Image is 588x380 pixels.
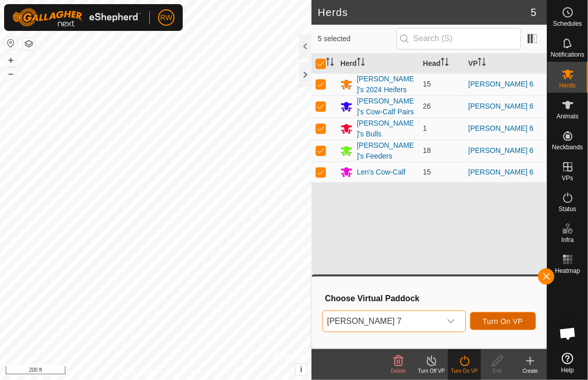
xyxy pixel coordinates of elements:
span: VPs [562,175,573,181]
th: Herd [336,54,419,74]
span: 15 [423,80,431,88]
span: Heatmap [555,268,580,274]
a: Contact Us [166,367,196,376]
div: [PERSON_NAME]'s Cow-Calf Pairs [357,96,414,117]
span: Neckbands [552,144,583,150]
span: Help [561,367,574,373]
div: [PERSON_NAME]'s Feeders [357,140,414,162]
p-sorticon: Activate to sort [357,59,365,67]
div: Turn On VP [448,367,481,375]
p-sorticon: Activate to sort [326,59,334,67]
img: Gallagher Logo [12,8,141,27]
button: i [296,364,307,375]
a: Help [547,349,588,377]
a: [PERSON_NAME] 6 [469,102,534,110]
span: 5 selected [318,33,396,44]
span: Status [559,206,576,212]
span: 5 [531,5,537,20]
span: 15 [423,168,431,176]
span: i [300,365,302,374]
button: Reset Map [5,37,17,49]
span: Herds [559,82,576,89]
a: [PERSON_NAME] 6 [469,124,534,132]
a: [PERSON_NAME] 6 [469,146,534,154]
a: [PERSON_NAME] 6 [469,168,534,176]
input: Search (S) [396,28,521,49]
span: RW [160,12,172,23]
p-sorticon: Activate to sort [478,59,486,67]
button: Map Layers [23,38,35,50]
span: Turn On VP [483,317,523,325]
span: Schedules [553,21,582,27]
span: Delete [391,368,406,374]
span: Animals [557,113,579,119]
th: VP [464,54,547,74]
span: Mooney 7 [323,311,440,332]
div: Turn Off VP [415,367,448,375]
div: [PERSON_NAME]'s Bulls [357,118,414,140]
span: 18 [423,146,431,154]
h3: Choose Virtual Paddock [325,293,536,303]
button: + [5,54,17,66]
span: Infra [561,237,574,243]
button: – [5,67,17,80]
span: 1 [423,124,427,132]
span: 26 [423,102,431,110]
h2: Herds [318,6,531,19]
span: Notifications [551,51,584,58]
div: Len's Cow-Calf [357,167,406,178]
div: [PERSON_NAME]'s 2024 Heifers [357,74,414,95]
button: Turn On VP [470,312,536,330]
div: Edit [481,367,514,375]
p-sorticon: Activate to sort [441,59,449,67]
div: Open chat [552,318,583,349]
div: dropdown trigger [441,311,461,332]
div: Create [514,367,547,375]
a: [PERSON_NAME] 6 [469,80,534,88]
a: Privacy Policy [115,367,154,376]
th: Head [419,54,464,74]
